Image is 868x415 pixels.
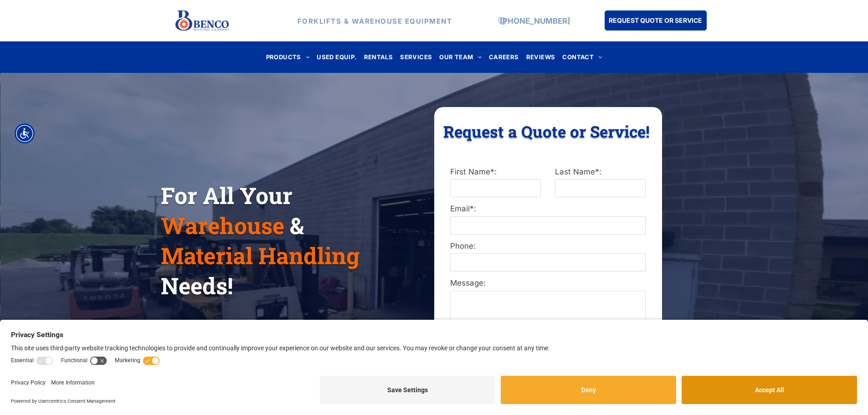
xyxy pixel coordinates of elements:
label: Phone: [450,241,645,252]
span: Material Handling [161,241,360,271]
a: RENTALS [360,51,397,63]
label: First Name*: [450,166,540,178]
a: CONTACT [559,51,606,63]
a: [PHONE_NUMBER] [500,16,570,25]
span: For All Your [161,180,293,210]
a: PRODUCTS [262,51,313,63]
strong: FORKLIFTS & WAREHOUSE EQUIPMENT [298,16,452,25]
a: USED EQUIP. [313,51,360,63]
span: Request a Quote or Service! [443,121,650,142]
label: Email*: [450,203,645,215]
a: SERVICES [396,51,436,63]
a: REQUEST QUOTE OR SERVICE [605,10,707,31]
div: Accessibility Menu [15,123,35,143]
a: OUR TEAM [436,51,485,63]
span: REQUEST QUOTE OR SERVICE [609,12,702,29]
span: Needs! [161,271,233,301]
a: CAREERS [485,51,523,63]
label: Message: [450,277,645,289]
a: REVIEWS [523,51,559,63]
span: & [290,210,304,241]
span: Warehouse [161,210,284,241]
label: Last Name*: [555,166,645,178]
